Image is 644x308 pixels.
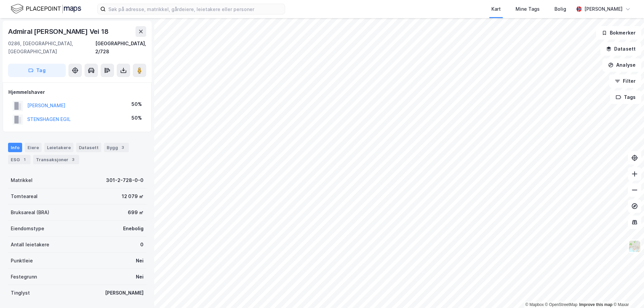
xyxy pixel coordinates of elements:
a: Improve this map [579,302,612,307]
div: 12 079 ㎡ [122,192,144,200]
div: 0286, [GEOGRAPHIC_DATA], [GEOGRAPHIC_DATA] [8,40,95,56]
div: Bruksareal (BRA) [11,208,49,217]
div: 1 [21,156,28,163]
input: Søk på adresse, matrikkel, gårdeiere, leietakere eller personer [106,4,285,14]
div: Matrikkel [11,176,33,184]
div: Eiere [25,143,42,152]
div: Bolig [554,5,566,13]
button: Tag [8,64,66,77]
div: Admiral [PERSON_NAME] Vei 18 [8,26,110,37]
div: Kart [491,5,501,13]
button: Datasett [600,42,641,56]
img: logo.f888ab2527a4732fd821a326f86c7f29.svg [11,3,81,15]
div: Tinglyst [11,289,30,297]
div: 50% [131,114,142,122]
div: [PERSON_NAME] [105,289,144,297]
div: Punktleie [11,257,33,265]
div: Tomteareal [11,192,38,200]
div: Transaksjoner [33,155,79,164]
div: 3 [119,144,126,151]
div: Info [8,143,22,152]
div: 3 [70,156,76,163]
div: Bygg [104,143,129,152]
div: Hjemmelshaver [8,88,146,96]
div: Festegrunn [11,273,37,281]
a: Mapbox [525,302,544,307]
button: Analyse [602,58,641,72]
div: 50% [131,100,142,108]
div: [GEOGRAPHIC_DATA], 2/728 [95,40,146,56]
button: Tags [610,90,641,104]
button: Filter [609,74,641,88]
div: Eiendomstype [11,225,44,233]
div: 699 ㎡ [128,208,144,217]
div: Leietakere [44,143,73,152]
div: [PERSON_NAME] [584,5,623,13]
div: 0 [140,241,144,249]
div: Enebolig [123,225,144,233]
button: Bokmerker [596,26,641,40]
a: OpenStreetMap [545,302,578,307]
div: Datasett [76,143,101,152]
div: Antall leietakere [11,241,49,249]
div: Mine Tags [516,5,540,13]
iframe: Chat Widget [610,276,644,308]
div: 301-2-728-0-0 [106,176,144,184]
div: Nei [136,257,144,265]
div: Nei [136,273,144,281]
img: Z [628,240,641,253]
div: ESG [8,155,31,164]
